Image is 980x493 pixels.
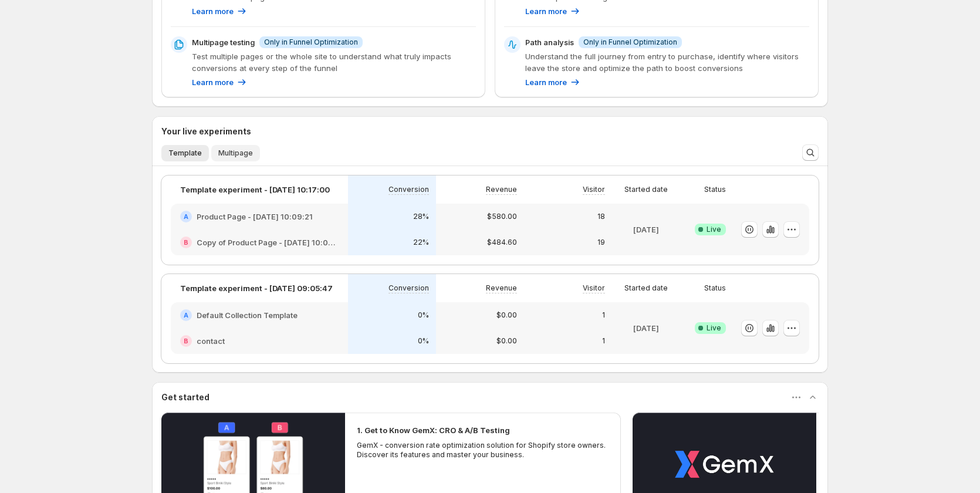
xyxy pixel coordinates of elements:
p: Learn more [525,76,567,88]
h2: Copy of Product Page - [DATE] 10:09:21 [197,237,339,248]
span: Only in Funnel Optimization [583,38,677,47]
p: $580.00 [487,212,517,221]
p: Started date [624,185,668,194]
span: Only in Funnel Optimization [264,38,358,47]
h3: Your live experiments [161,126,251,137]
p: Visitor [583,185,605,194]
h2: Product Page - [DATE] 10:09:21 [197,211,313,222]
p: Understand the full journey from entry to purchase, identify where visitors leave the store and o... [525,50,809,74]
button: Search and filter results [802,144,819,161]
p: Revenue [486,283,517,293]
p: Learn more [192,5,234,17]
p: 1 [602,336,605,346]
p: 0% [418,336,429,346]
p: Conversion [388,283,429,293]
p: 1 [602,310,605,320]
p: Learn more [525,5,567,17]
p: 0% [418,310,429,320]
p: $0.00 [496,310,517,320]
h2: 1. Get to Know GemX: CRO & A/B Testing [357,424,510,436]
p: Visitor [583,283,605,293]
span: Template [168,148,202,158]
h2: A [184,213,188,220]
p: 19 [597,238,605,247]
p: 18 [597,212,605,221]
span: Live [707,323,721,333]
p: [DATE] [633,322,659,334]
p: Template experiment - [DATE] 09:05:47 [180,282,333,294]
p: Status [704,185,726,194]
a: Learn more [525,76,581,88]
h2: contact [197,335,225,347]
a: Learn more [192,76,248,88]
p: [DATE] [633,224,659,235]
p: Learn more [192,76,234,88]
a: Learn more [192,5,248,17]
p: $0.00 [496,336,517,346]
h2: B [184,337,188,345]
p: $484.60 [487,238,517,247]
p: Started date [624,283,668,293]
p: GemX - conversion rate optimization solution for Shopify store owners. Discover its features and ... [357,441,609,460]
h2: A [184,312,188,319]
h3: Get started [161,391,209,403]
p: Template experiment - [DATE] 10:17:00 [180,184,330,195]
span: Live [707,225,721,234]
p: Multipage testing [192,36,255,48]
p: Conversion [388,185,429,194]
span: Multipage [218,148,253,158]
a: Learn more [525,5,581,17]
p: Status [704,283,726,293]
p: 28% [413,212,429,221]
p: Test multiple pages or the whole site to understand what truly impacts conversions at every step ... [192,50,476,74]
p: Revenue [486,185,517,194]
p: 22% [413,238,429,247]
h2: Default Collection Template [197,309,298,321]
h2: B [184,239,188,246]
p: Path analysis [525,36,574,48]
